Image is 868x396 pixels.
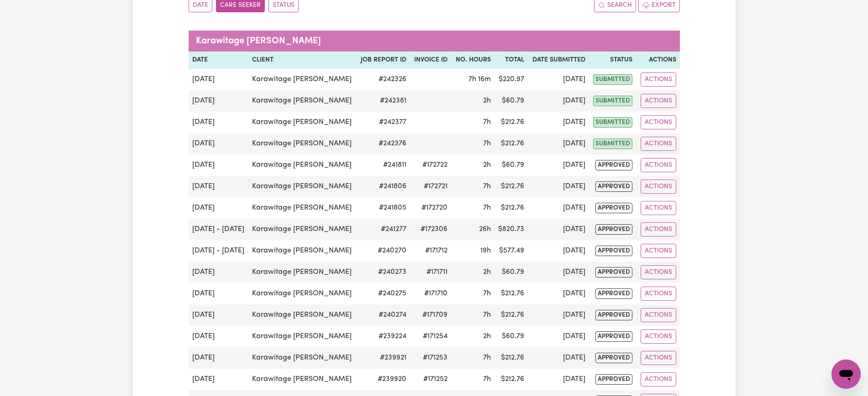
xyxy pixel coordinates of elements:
span: approved [595,310,632,320]
td: $ 220.97 [494,69,528,90]
td: # 242326 [357,69,410,90]
td: [DATE] - [DATE] [189,219,249,240]
td: $ 577.49 [494,240,528,262]
td: # 240275 [357,283,410,304]
td: [DATE] [528,133,589,154]
td: $ 212.76 [494,112,528,133]
span: 7 hours [483,118,491,126]
span: 7 hours [483,140,491,147]
td: $ 212.76 [494,283,528,304]
td: [DATE] [528,262,589,283]
th: Date [189,51,249,69]
td: $ 212.76 [494,304,528,326]
td: Karawitage [PERSON_NAME] [248,197,357,219]
td: Karawitage [PERSON_NAME] [248,133,357,154]
th: No. Hours [451,51,494,69]
span: approved [595,353,632,363]
td: Karawitage [PERSON_NAME] [248,304,357,326]
th: Job Report ID [357,51,410,69]
span: 26 hours [479,226,491,233]
span: approved [595,331,632,342]
td: $ 212.76 [494,197,528,219]
th: Total [494,51,528,69]
td: [DATE] [189,304,249,326]
span: approved [595,246,632,256]
td: [DATE] [189,197,249,219]
td: $ 212.76 [494,133,528,154]
td: # 241277 [357,219,410,240]
td: [DATE] [189,283,249,304]
td: [DATE] [528,69,589,90]
td: #171252 [410,369,451,390]
th: Client [248,51,357,69]
td: [DATE] [528,154,589,176]
td: [DATE] [528,283,589,304]
button: Actions [641,265,676,279]
td: Karawitage [PERSON_NAME] [248,347,357,369]
th: Actions [636,51,679,69]
td: Karawitage [PERSON_NAME] [248,262,357,283]
span: 7 hours [483,183,491,190]
td: [DATE] [528,197,589,219]
span: 7 hours [483,354,491,361]
button: Actions [641,351,676,365]
td: [DATE] [189,262,249,283]
td: [DATE] - [DATE] [189,240,249,262]
td: $ 212.76 [494,369,528,390]
td: Karawitage [PERSON_NAME] [248,176,357,197]
td: Karawitage [PERSON_NAME] [248,90,357,112]
td: $ 212.76 [494,347,528,369]
span: approved [595,374,632,385]
td: $ 60.79 [494,90,528,112]
button: Actions [641,180,676,194]
td: # 239921 [357,347,410,369]
span: 7 hours 16 minutes [468,76,491,83]
td: # 239920 [357,369,410,390]
span: submitted [593,74,632,85]
td: # 242381 [357,90,410,112]
td: #171709 [410,304,451,326]
button: Actions [641,115,676,129]
th: Invoice ID [410,51,451,69]
td: #171712 [410,240,451,262]
td: [DATE] [528,90,589,112]
td: # 242377 [357,112,410,133]
td: #172306 [410,219,451,240]
iframe: Button to launch messaging window [831,360,861,389]
td: Karawitage [PERSON_NAME] [248,69,357,90]
td: [DATE] [189,133,249,154]
td: #172720 [410,197,451,219]
td: [DATE] [189,69,249,90]
span: submitted [593,117,632,128]
td: [DATE] [528,176,589,197]
th: Date Submitted [528,51,589,69]
td: [DATE] [528,240,589,262]
td: # 241805 [357,197,410,219]
td: #171711 [410,262,451,283]
td: [DATE] [189,90,249,112]
span: 2 hours [483,268,491,276]
td: $ 60.79 [494,154,528,176]
td: #172721 [410,176,451,197]
td: # 241811 [357,154,410,176]
td: Karawitage [PERSON_NAME] [248,219,357,240]
span: 7 hours [483,204,491,211]
span: submitted [593,96,632,106]
td: [DATE] [189,112,249,133]
span: 19 hours [480,247,491,254]
td: $ 212.76 [494,176,528,197]
td: [DATE] [189,176,249,197]
td: [DATE] [528,304,589,326]
td: [DATE] [189,154,249,176]
span: 2 hours [483,97,491,104]
span: 7 hours [483,290,491,297]
button: Actions [641,158,676,172]
button: Actions [641,372,676,386]
td: #171254 [410,326,451,347]
td: #172722 [410,154,451,176]
button: Actions [641,222,676,237]
td: Karawitage [PERSON_NAME] [248,240,357,262]
td: [DATE] [189,347,249,369]
span: approved [595,224,632,235]
td: [DATE] [189,369,249,390]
